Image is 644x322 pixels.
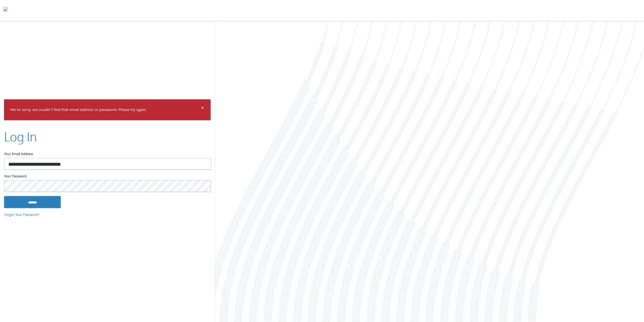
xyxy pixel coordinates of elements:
[201,104,204,113] span: ×
[201,106,204,112] button: Dismiss alert
[4,213,39,218] a: Forgot Your Password?
[10,107,200,114] p: We're sorry, we couldn't find that email address or password. Please try again.
[4,5,8,15] img: todyl-logo-dark.svg
[4,174,211,180] label: Your Password
[4,128,37,145] h2: Log In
